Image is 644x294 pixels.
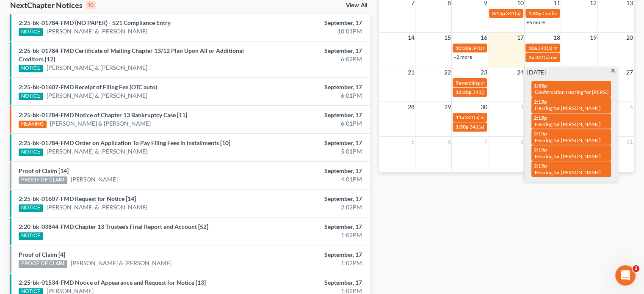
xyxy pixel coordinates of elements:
[19,232,43,240] div: NOTICE
[528,54,534,60] span: 2p
[534,130,547,137] span: 2:15p
[443,102,451,112] span: 29
[535,105,601,111] span: Hearing for [PERSON_NAME]
[253,111,362,119] div: September, 17
[479,102,488,112] span: 30
[528,45,536,51] span: 10a
[519,102,524,112] span: 1
[615,265,636,286] iframe: Intercom live chat
[19,148,43,156] div: NOTICE
[406,102,415,112] span: 28
[253,27,362,36] div: 10:01PM
[86,1,96,9] div: 10
[534,82,547,89] span: 1:35p
[19,251,65,258] a: Proof of Claim [4]
[526,19,544,25] a: +6 more
[253,19,362,27] div: September, 17
[406,67,415,77] span: 21
[479,67,488,77] span: 23
[410,137,415,147] span: 5
[483,137,488,147] span: 7
[453,54,472,60] a: +2 more
[535,153,601,159] span: Hearing for [PERSON_NAME]
[253,259,362,267] div: 1:02PM
[455,45,471,51] span: 10:30a
[472,89,554,95] span: 341(a) meeting for [PERSON_NAME]
[537,45,619,51] span: 341(a) meeting for [PERSON_NAME]
[253,55,362,63] div: 6:02PM
[469,124,596,130] span: 341(a) meeting for [PERSON_NAME] & [PERSON_NAME]
[19,195,136,202] a: 2:25-bk-01607-FMD Request for Notice [14]
[19,204,43,212] div: NOTICE
[406,33,415,43] span: 14
[19,65,43,72] div: NOTICE
[50,119,151,128] a: [PERSON_NAME] & [PERSON_NAME]
[535,137,601,143] span: Hearing for [PERSON_NAME]
[534,99,547,105] span: 2:15p
[455,114,464,121] span: 11a
[455,80,461,86] span: 9a
[253,195,362,203] div: September, 17
[71,259,171,267] a: [PERSON_NAME] & [PERSON_NAME]
[625,33,634,43] span: 20
[19,223,208,230] a: 2:20-bk-03844-FMD Chapter 13 Trustee's Final Report and Account [52]
[534,115,547,121] span: 2:15p
[19,19,171,26] a: 2:25-bk-01784-FMD (NO PAPER) - 521 Compliance Entry
[633,265,639,272] span: 2
[464,114,546,121] span: 341(a) meeting for [PERSON_NAME]
[253,91,362,100] div: 6:01PM
[253,278,362,287] div: September, 17
[253,119,362,128] div: 6:01PM
[253,139,362,147] div: September, 17
[253,147,362,156] div: 5:01PM
[253,167,362,175] div: September, 17
[253,223,362,231] div: September, 17
[443,33,451,43] span: 15
[19,176,67,184] div: PROOF OF CLAIM
[19,47,244,63] a: 2:25-bk-01784-FMD Certificate of Mailing Chapter 13/12 Plan Upon All or Additional Creditors [12]
[516,33,524,43] span: 17
[629,102,634,112] span: 4
[253,83,362,91] div: September, 17
[589,33,597,43] span: 19
[462,80,554,86] span: meeting of creditors for [PERSON_NAME]
[47,91,147,100] a: [PERSON_NAME] & [PERSON_NAME]
[19,260,67,268] div: PROOF OF CLAIM
[516,67,524,77] span: 24
[19,279,206,286] a: 2:25-bk-01534-FMD Notice of Appearance and Request for Notice [13]
[534,162,547,169] span: 2:15p
[492,10,505,16] span: 3:15p
[552,33,561,43] span: 18
[472,45,553,51] span: 341(a) meeting for [PERSON_NAME]
[47,63,147,72] a: [PERSON_NAME] & [PERSON_NAME]
[479,33,488,43] span: 16
[253,231,362,239] div: 1:02PM
[455,124,468,130] span: 1:30p
[19,28,43,36] div: NOTICE
[446,137,451,147] span: 6
[625,67,634,77] span: 27
[253,250,362,259] div: September, 17
[519,137,524,147] span: 8
[47,203,147,212] a: [PERSON_NAME] & [PERSON_NAME]
[455,89,471,95] span: 12:30p
[47,147,147,156] a: [PERSON_NAME] & [PERSON_NAME]
[534,146,547,153] span: 2:15p
[71,175,118,184] a: [PERSON_NAME]
[19,121,47,128] div: HEARING
[535,169,601,176] span: Hearing for [PERSON_NAME]
[47,27,147,36] a: [PERSON_NAME] & [PERSON_NAME]
[535,121,601,127] span: Hearing for [PERSON_NAME]
[253,175,362,184] div: 4:01PM
[528,10,541,16] span: 1:30p
[443,67,451,77] span: 22
[527,68,546,77] span: [DATE]
[625,137,634,147] span: 11
[542,10,638,16] span: Confirmation hearing for [PERSON_NAME]
[253,203,362,212] div: 2:02PM
[506,10,587,16] span: 341(a) meeting for [PERSON_NAME]
[19,93,43,100] div: NOTICE
[346,3,367,8] a: View All
[253,47,362,55] div: September, 17
[535,89,632,95] span: Confirmation Hearing for [PERSON_NAME]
